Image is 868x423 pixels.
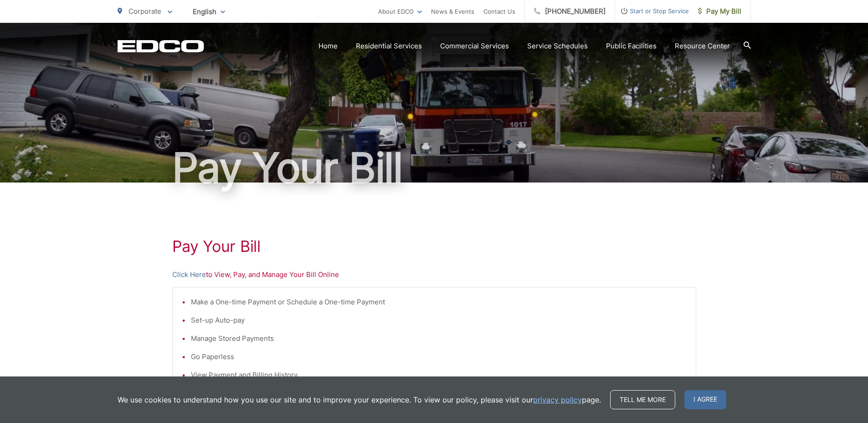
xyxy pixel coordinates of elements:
[118,145,751,191] h1: Pay Your Bill
[191,315,687,326] li: Set-up Auto-pay
[610,390,675,409] a: Tell me more
[128,7,161,16] span: Corporate
[191,370,687,381] li: View Payment and Billing History
[186,4,232,20] span: English
[675,41,730,52] a: Resource Center
[191,351,687,362] li: Go Paperless
[172,269,206,280] a: Click Here
[684,390,726,409] span: I agree
[356,41,422,52] a: Residential Services
[191,333,687,344] li: Manage Stored Payments
[172,269,696,280] p: to View, Pay, and Manage Your Bill Online
[172,237,696,256] h1: Pay Your Bill
[606,41,657,52] a: Public Facilities
[440,41,509,52] a: Commercial Services
[483,6,515,17] a: Contact Us
[118,394,601,405] p: We use cookies to understand how you use our site and to improve your experience. To view our pol...
[118,40,204,52] a: EDCD logo. Return to the homepage.
[378,6,422,17] a: About EDCO
[527,41,588,52] a: Service Schedules
[318,41,338,52] a: Home
[533,394,582,405] a: privacy policy
[191,297,687,308] li: Make a One-time Payment or Schedule a One-time Payment
[431,6,474,17] a: News & Events
[698,6,741,17] span: Pay My Bill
